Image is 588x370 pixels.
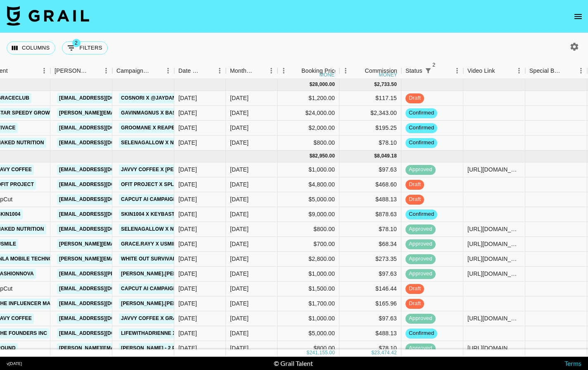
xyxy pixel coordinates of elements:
div: Commission [365,63,397,79]
div: Date Created [174,63,226,79]
div: $ [374,81,377,88]
div: Campaign (Type) [116,63,150,79]
div: Month Due [230,63,254,79]
a: [EMAIL_ADDRESS][DOMAIN_NAME] [57,298,149,309]
a: [EMAIL_ADDRESS][DOMAIN_NAME] [57,93,149,103]
div: $146.44 [339,282,401,296]
div: Aug '25 [230,165,249,174]
span: 2 [430,61,438,69]
div: 6/27/2025 [178,284,197,293]
div: $97.63 [339,162,401,177]
button: Menu [265,64,277,77]
div: Aug '25 [230,210,249,218]
a: [EMAIL_ADDRESS][DOMAIN_NAME] [57,123,149,133]
div: $273.35 [339,252,401,267]
button: Menu [451,64,463,77]
div: Sep '25 [230,138,249,147]
a: Gavinmagnus x Baseus [119,108,188,118]
div: Aug '25 [230,270,249,278]
a: [PERSON_NAME].[PERSON_NAME] X FashionNova [119,269,252,279]
div: $4,800.00 [277,177,339,192]
div: 6/13/2025 [178,138,197,147]
div: $97.63 [339,267,401,282]
div: $97.63 [339,311,401,326]
a: [EMAIL_ADDRESS][DOMAIN_NAME] [57,138,149,148]
a: Selenagallow X Naked Nutrition [119,224,219,234]
div: 7/21/2025 [178,210,197,218]
div: money [379,72,397,77]
a: [PERSON_NAME][EMAIL_ADDRESS][DOMAIN_NAME] [57,239,192,249]
div: $ [309,153,312,160]
a: [EMAIL_ADDRESS][DOMAIN_NAME] [57,224,149,234]
span: approved [405,225,436,233]
div: $800.00 [277,136,339,150]
div: https://www.tiktok.com/@jaydan.berry/video/7534394114280885535?_t=ZP-8yZd2eIi99C&_r=1 [467,165,521,174]
button: Menu [575,64,587,77]
a: [EMAIL_ADDRESS][DOMAIN_NAME] [57,165,149,175]
a: [EMAIL_ADDRESS][PERSON_NAME][DOMAIN_NAME] [57,269,192,279]
button: Sort [202,65,213,76]
div: Aug '25 [230,255,249,263]
button: Sort [563,65,575,76]
div: Sep '25 [230,109,249,117]
div: 7/21/2025 [178,299,197,308]
div: Video Link [463,63,525,79]
div: Campaign (Type) [112,63,174,79]
button: Menu [38,64,50,77]
a: White Out Survival | Gavinmagnus [119,254,220,264]
div: $195.25 [339,121,401,136]
span: confirmed [405,329,437,337]
div: 2,733.50 [377,81,397,88]
button: open drawer [570,8,586,25]
div: 7/28/2025 [178,329,197,337]
div: $5,000.00 [277,192,339,207]
a: Ofit Project x Splashtwinz [119,179,203,190]
span: confirmed [405,139,437,147]
a: [EMAIL_ADDRESS][DOMAIN_NAME] [57,313,149,324]
div: https://www.instagram.com/reel/DNTRbCItnBe/?igsh=OG9hNjFpdmduZXI0 [467,225,521,233]
div: $24,000.00 [277,106,339,121]
div: Sep '25 [230,124,249,132]
a: Javvy Coffee x Grace.rayy [119,313,201,324]
div: [PERSON_NAME] [55,63,88,79]
div: Aug '25 [230,344,249,352]
button: Sort [434,65,446,76]
a: COSNORI x @jaydan.[PERSON_NAME] [119,93,222,103]
button: Sort [254,65,265,76]
span: 2 [72,39,81,47]
a: Grace.rayy X Usmile [119,239,182,249]
div: 7/3/2025 [178,240,197,248]
div: 6/11/2025 [178,124,197,132]
div: 6/13/2025 [178,225,197,233]
span: approved [405,344,436,352]
div: Aug '25 [230,314,249,322]
div: $ [374,153,377,160]
span: approved [405,270,436,278]
div: $165.96 [339,296,401,311]
div: $ [307,349,310,356]
span: approved [405,315,436,322]
div: 6/3/2025 [178,270,197,278]
div: Aug '25 [230,299,249,308]
div: $878.63 [339,207,401,222]
span: draft [405,181,424,189]
a: lifewithadrienne x Anua [119,328,194,339]
span: confirmed [405,210,437,218]
div: Special Booking Type [525,63,587,79]
div: 8,049.18 [377,153,397,160]
button: Menu [213,64,226,77]
a: Selenagallow X Naked Nutrition [119,138,219,148]
span: confirmed [405,109,437,117]
div: 28,000.00 [312,81,335,88]
img: Grail Talent [7,6,89,26]
a: [EMAIL_ADDRESS][DOMAIN_NAME] [57,209,149,220]
div: Aug '25 [230,180,249,189]
div: 7/18/2025 [178,314,197,322]
div: Sep '25 [230,94,249,102]
button: Show filters [62,41,108,55]
div: $1,500.00 [277,282,339,296]
div: 7/31/2025 [178,344,197,352]
div: $78.10 [339,222,401,237]
div: $68.34 [339,237,401,252]
a: GROOMANE X Reaperdame [119,123,195,133]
